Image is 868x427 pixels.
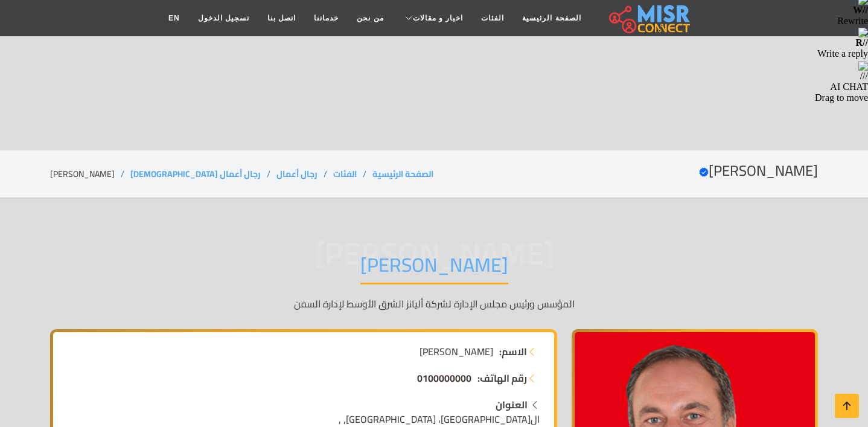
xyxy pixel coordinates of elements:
[699,162,818,180] h2: [PERSON_NAME]
[50,297,818,311] p: المؤسس ورئيس مجلس الإدارة لشركة أليانز الشرق الأوسط لإدارة السفن
[699,167,709,177] svg: Verified account
[496,396,528,414] strong: العنوان
[417,371,471,385] a: 0100000000
[276,166,318,182] a: رجال أعمال
[417,369,471,387] span: 0100000000
[499,344,527,359] strong: الاسم:
[858,61,868,71] img: main.svg
[853,5,868,15] b: W
[477,371,527,385] strong: رقم الهاتف:
[856,37,868,48] b: R
[50,168,130,181] li: [PERSON_NAME]
[372,166,433,182] a: الصفحة الرئيسية
[863,37,868,48] span: //
[420,344,493,359] span: [PERSON_NAME]
[863,5,868,15] span: //
[360,253,508,284] h1: [PERSON_NAME]
[130,166,261,182] a: رجال أعمال [DEMOGRAPHIC_DATA]
[858,28,868,37] img: arrows-flip-backward.svg
[333,166,357,182] a: الفئات
[863,71,868,81] span: //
